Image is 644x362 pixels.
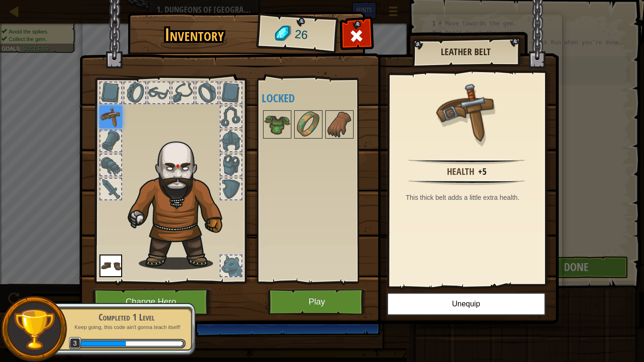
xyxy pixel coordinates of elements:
img: portrait.png [326,111,353,138]
img: portrait.png [99,255,122,277]
div: This thick belt adds a little extra health. [406,193,533,202]
div: Completed 1 Level [67,311,186,324]
img: portrait.png [436,81,497,142]
img: portrait.png [264,111,290,138]
button: Play [268,289,366,315]
img: hr.png [408,159,525,165]
div: +5 [478,165,487,179]
div: Health [447,165,474,179]
span: 26 [294,26,308,44]
img: portrait.png [295,111,322,138]
h1: Inventory [134,25,255,45]
img: hr.png [408,180,525,185]
img: goliath_hair.png [123,132,239,270]
button: Change Hero [92,289,212,315]
h4: Locked [262,92,373,104]
button: Unequip [387,292,546,316]
img: trophy.png [13,308,56,351]
span: 3 [69,337,82,350]
p: Keep going, this code ain't gonna teach itself! [67,324,186,331]
img: portrait.png [99,106,122,128]
h2: Leather Belt [421,47,510,57]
